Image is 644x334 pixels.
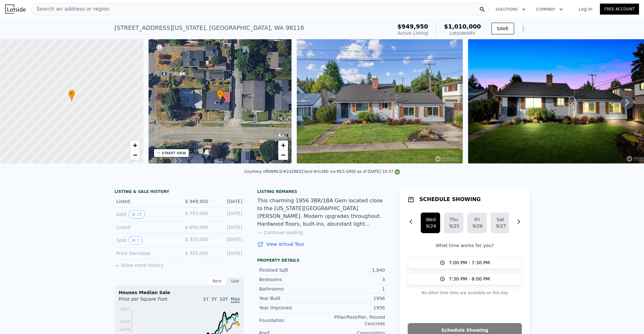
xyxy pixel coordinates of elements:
[278,140,288,150] a: Zoom in
[114,259,163,268] button: Show more history
[491,23,514,34] button: SAVE
[257,189,387,194] div: Listing remarks
[114,189,244,196] div: LISTING & SALE HISTORY
[257,229,303,236] button: Continue reading
[133,141,137,149] span: +
[297,39,463,163] img: Sale: 167653248 Parcel: 98203285
[203,296,209,302] span: 1Y
[257,197,387,228] div: This charming 1956 3BR/1BA Gem located close to the [US_STATE][GEOGRAPHIC_DATA][PERSON_NAME]. Mod...
[129,210,145,219] button: View historical data
[119,289,240,296] div: Houses Median Sale
[213,236,242,245] div: [DATE]
[491,212,510,233] button: Sat9/27
[120,328,130,332] tspan: $479
[211,296,217,302] span: 3Y
[517,22,530,35] button: Show Options
[419,196,481,203] h1: SCHEDULE SHOWING
[185,199,208,204] span: $ 949,950
[259,286,322,292] div: Bathrooms
[426,223,435,229] div: 9/24
[421,212,440,233] button: Wed9/24
[68,90,75,101] div: •
[217,90,223,101] div: •
[496,223,505,229] div: 9/27
[449,216,458,223] div: Thu
[244,169,400,174] div: Courtesy of NWMLS (#2428832) and Aris360 via MLS GRID as of [DATE] 10:37
[531,4,568,15] button: Company
[322,267,385,273] div: 1,840
[31,5,110,13] span: Search an address or region
[600,4,639,15] a: Free Account
[408,256,522,269] button: 7:00 PM - 7:30 PM
[408,242,522,249] p: What time works for you?
[257,241,387,247] a: View Virtual Tour
[408,273,522,285] button: 7:30 PM - 8:00 PM
[130,140,140,150] a: Zoom in
[281,151,285,159] span: −
[322,304,385,311] div: 1956
[220,296,228,302] span: 10Y
[5,5,26,14] img: Lotside
[426,216,435,223] div: Wed
[68,91,75,97] span: •
[213,198,242,205] div: [DATE]
[259,295,322,302] div: Year Built
[208,277,226,285] div: Rent
[322,295,385,302] div: 1956
[185,225,208,230] span: $ 650,000
[133,151,137,159] span: −
[226,277,244,285] div: Sale
[322,314,385,327] div: Pillar/Post/Pier, Poured Concrete
[472,216,482,223] div: Fri
[259,304,322,311] div: Year Improved
[116,236,174,245] div: Sold
[116,250,174,256] div: Price Decrease
[217,91,223,97] span: •
[162,151,186,156] div: STREET VIEW
[259,276,322,283] div: Bedrooms
[444,30,481,36] div: Lotside ARV
[467,212,487,233] button: Fri9/26
[116,224,174,231] div: Listed
[571,6,600,12] a: Log In
[322,276,385,283] div: 3
[449,259,490,266] span: 7:00 PM - 7:30 PM
[444,23,481,30] span: $1,010,000
[496,216,505,223] div: Sat
[114,23,304,32] div: [STREET_ADDRESS][US_STATE] , [GEOGRAPHIC_DATA] , WA 98116
[398,30,428,36] span: Active Listing
[185,251,208,256] span: $ 325,000
[185,211,208,216] span: $ 753,000
[408,289,522,297] p: No other time slots are available on this day
[472,223,482,229] div: 9/26
[397,23,428,30] span: $949,950
[185,237,208,242] span: $ 325,000
[322,286,385,292] div: 1
[231,296,240,303] span: Max
[490,4,531,15] button: Solutions
[120,319,130,324] tspan: $539
[259,267,322,273] div: Finished Sqft
[120,307,130,312] tspan: $627
[130,150,140,160] a: Zoom out
[444,212,463,233] button: Thu9/25
[129,236,142,245] button: View historical data
[449,276,490,282] span: 7:30 PM - 8:00 PM
[116,210,174,219] div: Sold
[395,169,400,174] img: NWMLS Logo
[213,210,242,219] div: [DATE]
[213,250,242,256] div: [DATE]
[278,150,288,160] a: Zoom out
[259,317,322,324] div: Foundation
[281,141,285,149] span: +
[119,296,179,306] div: Price per Square Foot
[116,198,174,205] div: Listed
[213,224,242,231] div: [DATE]
[449,223,458,229] div: 9/25
[257,258,387,263] div: Property details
